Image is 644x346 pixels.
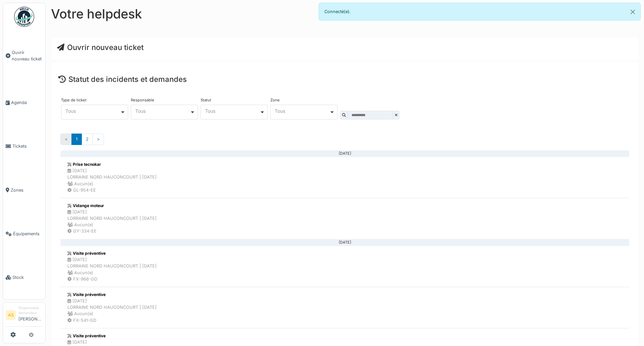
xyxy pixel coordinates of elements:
[66,153,624,154] div: [DATE]
[60,246,629,287] a: Visite préventive [DATE]LORRAINE NORD HAUCONCOURT | [DATE] Aucun(e) FX-966-GD
[201,98,211,102] label: Statut
[67,228,157,234] div: GY-334-EE
[67,161,157,167] div: Prise tecnokar
[12,143,43,149] span: Tickets
[67,333,157,339] div: Visite préventive
[18,305,43,325] li: [PERSON_NAME]
[131,98,154,102] label: Responsable
[67,167,157,187] div: [DATE] LORRAINE NORD HAUCONCOURT | [DATE] Aucun(e)
[205,109,260,113] div: Tous
[60,198,629,239] a: Vidange moteur [DATE]LORRAINE NORD HAUCONCOURT | [DATE] Aucun(e) GY-334-EE
[11,187,43,193] span: Zones
[135,109,190,113] div: Tous
[57,43,144,52] a: Ouvrir nouveau ticket
[6,305,43,327] a: AS Responsable demandeur[PERSON_NAME]
[275,109,329,113] div: Tous
[66,242,624,243] div: [DATE]
[65,109,120,113] div: Tous
[82,134,93,145] a: 2
[11,99,43,106] span: Agenda
[67,276,157,282] div: FX-966-GD
[270,98,280,102] label: Zone
[3,168,45,212] a: Zones
[58,75,631,84] h4: Statut des incidents et demandes
[67,203,157,209] div: Vidange moteur
[67,256,157,276] div: [DATE] LORRAINE NORD HAUCONCOURT | [DATE] Aucun(e)
[625,3,640,21] button: Close
[60,287,629,328] a: Visite préventive [DATE]LORRAINE NORD HAUCONCOURT | [DATE] Aucun(e) FX-541-GD
[319,3,641,20] div: Connecté(e).
[3,212,45,255] a: Équipements
[71,134,82,145] a: 1
[93,134,104,145] a: Suivant
[67,250,157,256] div: Visite préventive
[3,31,45,81] a: Ouvrir nouveau ticket
[60,134,629,150] nav: Pages
[3,81,45,124] a: Agenda
[18,305,43,316] div: Responsable demandeur
[12,49,43,62] span: Ouvrir nouveau ticket
[3,125,45,168] a: Tickets
[12,274,43,281] span: Stock
[67,317,157,324] div: FX-541-GD
[67,298,157,317] div: [DATE] LORRAINE NORD HAUCONCOURT | [DATE] Aucun(e)
[67,209,157,228] div: [DATE] LORRAINE NORD HAUCONCOURT | [DATE] Aucun(e)
[67,187,157,193] div: GL-954-EE
[67,292,157,298] div: Visite préventive
[13,231,43,237] span: Équipements
[3,256,45,299] a: Stock
[60,157,629,198] a: Prise tecnokar [DATE]LORRAINE NORD HAUCONCOURT | [DATE] Aucun(e) GL-954-EE
[14,7,34,27] img: Badge_color-CXgf-gQk.svg
[61,98,87,102] label: Type de ticket
[6,310,16,320] li: AS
